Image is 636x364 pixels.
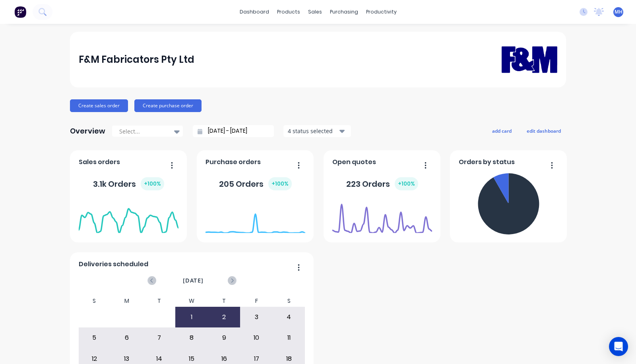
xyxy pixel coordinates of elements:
div: 2 [208,307,240,327]
div: W [175,295,208,307]
div: 4 status selected [288,127,338,135]
div: 3.1k Orders [93,177,164,190]
a: dashboard [236,6,273,18]
div: purchasing [326,6,362,18]
div: 4 [273,307,305,327]
span: [DATE] [183,276,204,285]
div: S [78,295,111,307]
span: Purchase orders [206,157,261,167]
img: Factory [14,6,26,18]
span: Deliveries scheduled [79,259,148,269]
div: 7 [143,328,175,348]
div: 8 [176,328,207,348]
button: edit dashboard [522,126,566,136]
button: add card [487,126,517,136]
button: 4 status selected [283,125,351,137]
div: products [273,6,304,18]
button: Create purchase order [134,99,202,112]
div: T [208,295,240,307]
div: F [240,295,273,307]
div: sales [304,6,326,18]
div: 205 Orders [219,177,292,190]
button: Create sales order [70,99,128,112]
div: 11 [273,328,305,348]
span: Sales orders [79,157,120,167]
div: + 100 % [395,177,418,190]
div: 5 [79,328,111,348]
div: Overview [70,123,105,139]
div: + 100 % [268,177,292,190]
div: 6 [111,328,143,348]
div: S [273,295,305,307]
div: 1 [176,307,207,327]
div: productivity [362,6,401,18]
div: F&M Fabricators Pty Ltd [79,52,194,68]
div: + 100 % [141,177,164,190]
div: 3 [240,307,272,327]
div: Open Intercom Messenger [609,337,628,356]
span: Orders by status [459,157,515,167]
div: 10 [240,328,272,348]
div: M [111,295,143,307]
div: 9 [208,328,240,348]
div: 223 Orders [346,177,418,190]
span: MH [615,8,622,15]
img: F&M Fabricators Pty Ltd [502,35,557,84]
div: T [143,295,176,307]
span: Open quotes [332,157,376,167]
